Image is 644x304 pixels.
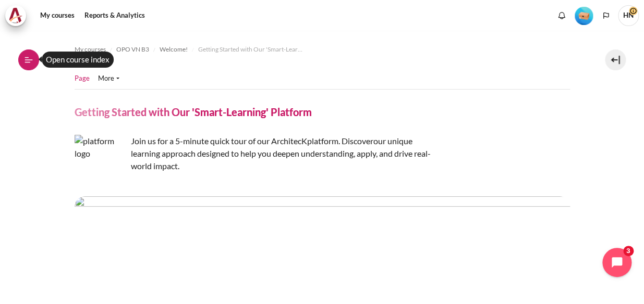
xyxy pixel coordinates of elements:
span: Getting Started with Our 'Smart-Learning' Platform [198,45,302,54]
img: Level #1 [575,7,593,25]
span: . [131,136,431,171]
span: HN [618,5,639,26]
div: Open course index [42,52,114,68]
a: OPO VN B3 [116,43,149,56]
a: Level #1 [570,6,597,25]
img: platform logo [75,135,127,186]
span: OPO VN B3 [116,45,149,54]
a: Getting Started with Our 'Smart-Learning' Platform [198,43,302,56]
a: Welcome! [160,43,188,56]
button: Languages [598,8,614,23]
img: Architeck [8,8,23,23]
a: Architeck Architeck [5,5,31,26]
p: Join us for a 5-minute quick tour of our ArchitecK platform. Discover [75,135,440,172]
a: My courses [75,43,106,56]
span: our unique learning approach designed to help you deepen understanding, apply, and drive real-wor... [131,136,431,171]
div: Show notification window with no new notifications [554,8,569,23]
h4: Getting Started with Our 'Smart-Learning' Platform [75,105,312,119]
span: Welcome! [160,45,188,54]
a: Reports & Analytics [81,5,149,26]
nav: Navigation bar [75,41,570,58]
a: User menu [618,5,639,26]
div: Level #1 [575,6,593,25]
a: More [98,73,119,84]
span: My courses [75,45,106,54]
a: My courses [37,5,78,26]
a: Page [75,73,90,84]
